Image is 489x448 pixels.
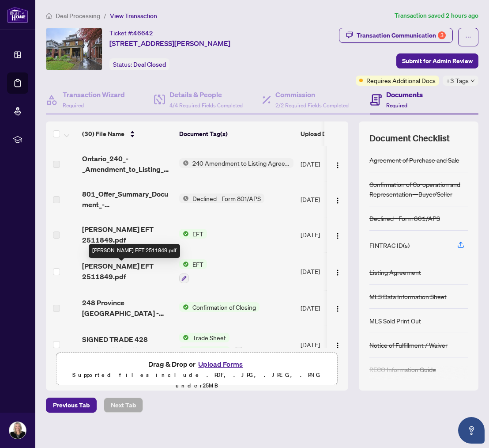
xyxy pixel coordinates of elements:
[82,261,172,282] span: [PERSON_NAME] EFT 2511849.pdf
[82,224,172,245] span: [PERSON_NAME] EFT 2511849.pdf
[275,89,349,100] h4: Commission
[334,342,341,349] img: Logo
[386,102,407,109] span: Required
[297,146,359,182] td: [DATE]
[79,121,176,146] th: (30) File Name
[334,305,341,312] img: Logo
[133,29,153,37] span: 46642
[446,76,469,86] span: +3 Tags
[110,12,157,20] span: View Transaction
[331,192,345,206] button: Logo
[189,302,260,312] span: Confirmation of Closing
[396,53,478,68] button: Submit for Admin Review
[82,297,172,319] span: 248 Province [GEOGRAPHIC_DATA] - Conf of Closing.pdf
[179,259,207,283] button: Status IconEFT
[179,333,244,357] button: Status IconTrade SheetStatus IconSigned Copy
[331,264,345,278] button: Logo
[386,89,423,100] h4: Documents
[179,302,260,312] button: Status IconConfirmation of Closing
[357,28,446,42] div: Transaction Communication
[334,197,341,204] img: Logo
[189,229,207,239] span: EFT
[275,102,349,109] span: 2/2 Required Fields Completed
[369,267,421,277] div: Listing Agreement
[301,129,336,139] span: Upload Date
[458,417,485,444] button: Open asap
[297,121,359,146] th: Upload Date
[331,301,345,315] button: Logo
[82,129,124,139] span: (30) File Name
[179,333,189,342] img: Status Icon
[369,364,436,374] div: RECO Information Guide
[297,252,359,290] td: [DATE]
[176,121,297,146] th: Document Tag(s)
[297,290,359,326] td: [DATE]
[470,79,475,83] span: down
[331,157,345,171] button: Logo
[402,54,473,68] span: Submit for Admin Review
[82,334,172,355] span: SIGNED TRADE 428 province St S.pdf
[465,34,471,40] span: ellipsis
[369,316,421,326] div: MLS Sold Print Out
[369,240,410,250] div: FINTRAC ID(s)
[366,76,436,85] span: Requires Additional Docs
[57,353,337,396] span: Drag & Drop orUpload FormsSupported files include .PDF, .JPG, .JPEG, .PNG under25MB
[179,259,189,269] img: Status Icon
[56,12,100,20] span: Deal Processing
[395,11,478,21] article: Transaction saved 2 hours ago
[334,162,341,169] img: Logo
[331,228,345,242] button: Logo
[179,229,207,239] button: Status IconEFT
[179,158,293,168] button: Status Icon240 Amendment to Listing Agreement - Authority to Offer for Sale Price Change/Extensio...
[297,326,359,364] td: [DATE]
[109,38,230,49] span: [STREET_ADDRESS][PERSON_NAME]
[53,398,90,412] span: Previous Tab
[189,333,229,342] span: Trade Sheet
[89,244,180,258] div: [PERSON_NAME] EFT 2511849.pdf
[369,179,468,199] div: Confirmation of Co-operation and Representation—Buyer/Seller
[339,28,453,43] button: Transaction Communication3
[46,13,52,19] span: home
[46,28,102,70] img: IMG-40732916_1.jpg
[189,346,230,356] span: Signed Copy
[334,269,341,276] img: Logo
[7,7,28,23] img: logo
[179,302,189,312] img: Status Icon
[46,398,97,413] button: Previous Tab
[334,232,341,239] img: Logo
[369,213,440,223] div: Declined - Form 801/APS
[62,370,332,391] p: Supported files include .PDF, .JPG, .JPEG, .PNG under 25 MB
[104,11,106,21] li: /
[179,158,189,168] img: Status Icon
[189,194,264,203] span: Declined - Form 801/APS
[196,358,245,370] button: Upload Forms
[148,358,245,370] span: Drag & Drop or
[369,292,447,301] div: MLS Data Information Sheet
[9,422,26,439] img: Profile Icon
[169,89,243,100] h4: Details & People
[369,155,459,165] div: Agreement of Purchase and Sale
[331,338,345,352] button: Logo
[179,346,189,356] img: Status Icon
[63,89,125,100] h4: Transaction Wizard
[82,189,172,210] span: 801_Offer_Summary_Document_-_For_use_with_Agreement_of_Purchase_and_Sale_-_OREA.pdf
[189,158,293,168] span: 240 Amendment to Listing Agreement - Authority to Offer for Sale Price Change/Extension/Amendment(s)
[133,61,166,68] span: Deal Closed
[179,194,264,203] button: Status IconDeclined - Form 801/APS
[179,194,189,203] img: Status Icon
[297,217,359,252] td: [DATE]
[179,229,189,239] img: Status Icon
[169,102,243,109] span: 4/4 Required Fields Completed
[104,398,143,413] button: Next Tab
[369,340,448,350] div: Notice of Fulfillment / Waiver
[82,153,172,175] span: Ontario_240_-_Amendment_to_Listing_Agreement__Authority_to_Offer_f.pdf
[369,132,450,144] span: Document Checklist
[297,182,359,217] td: [DATE]
[63,102,84,109] span: Required
[109,28,153,38] div: Ticket #:
[189,259,207,269] span: EFT
[438,31,446,39] div: 3
[109,58,169,70] div: Status:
